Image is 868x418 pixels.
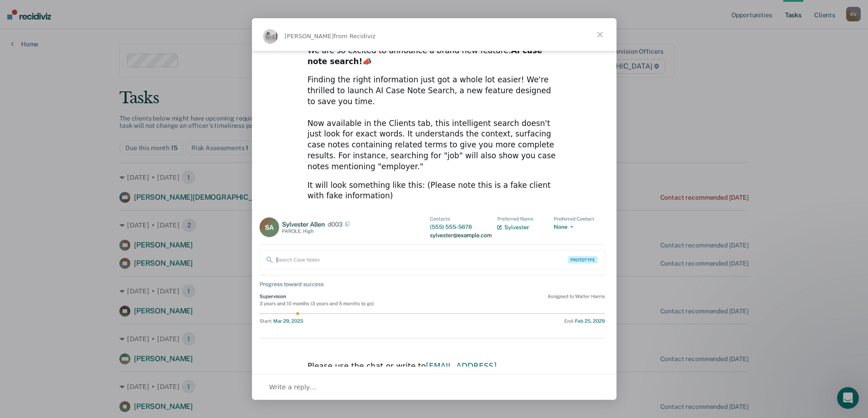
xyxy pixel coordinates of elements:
[252,374,616,400] div: Open conversation and reply
[308,180,561,202] div: It will look something like this: (Please note this is a fake client with fake information)
[334,33,376,40] span: from Recidiviz
[263,29,277,44] img: Profile image for Kim
[308,46,542,66] b: AI case note search!
[584,18,616,51] span: Close
[308,45,561,67] div: We are so excited to announce a brand new feature: 📣
[308,361,561,383] div: Please use the chat or write to with any questions!
[285,33,334,40] span: [PERSON_NAME]
[269,381,317,393] span: Write a reply…
[308,75,561,172] div: Finding the right information just got a whole lot easier! We're thrilled to launch AI Case Note ...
